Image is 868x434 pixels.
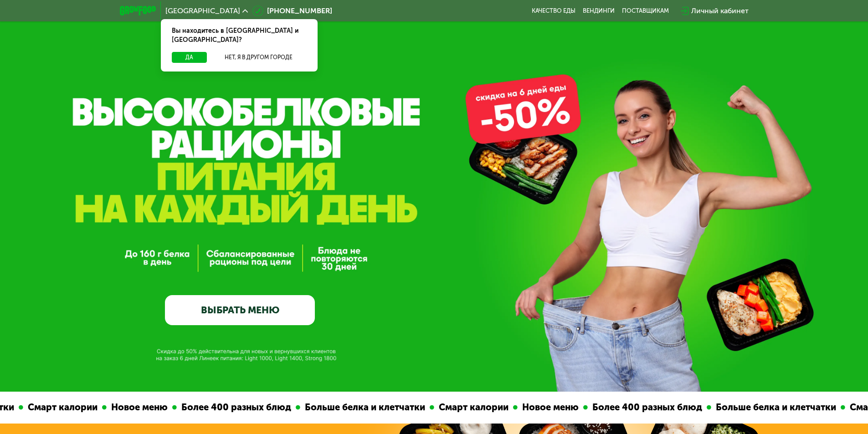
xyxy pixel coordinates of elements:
[510,400,575,414] div: Новое меню
[165,295,315,325] a: ВЫБРАТЬ МЕНЮ
[169,400,288,414] div: Более 400 разных блюд
[622,7,669,15] div: поставщикам
[704,400,833,414] div: Больше белка и клетчатки
[426,400,505,414] div: Смарт калории
[583,7,615,15] a: Вендинги
[15,400,94,414] div: Смарт калории
[211,52,307,63] button: Нет, я в другом городе
[252,5,332,16] a: [PHONE_NUMBER]
[580,400,699,414] div: Более 400 разных блюд
[532,7,575,15] a: Качество еды
[293,400,422,414] div: Больше белка и клетчатки
[161,19,318,52] div: Вы находитесь в [GEOGRAPHIC_DATA] и [GEOGRAPHIC_DATA]?
[165,7,240,15] span: [GEOGRAPHIC_DATA]
[172,52,207,63] button: Да
[99,400,164,414] div: Новое меню
[691,5,749,16] div: Личный кабинет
